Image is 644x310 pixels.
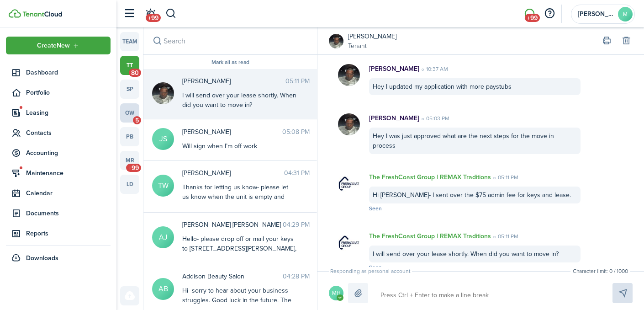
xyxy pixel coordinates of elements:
[329,267,412,275] span: Responding as personal account
[491,173,518,182] time: 05:11 PM
[151,35,164,48] button: Search
[26,128,111,138] span: Contacts
[620,35,633,48] button: Delete
[542,6,557,21] button: Open resource center
[9,9,21,18] img: TenantCloud
[369,128,581,154] div: Hey I was just approved what are the next steps for the move in process
[338,172,360,194] img: The FreshCoast Group | REMAX Traditions
[152,226,174,248] avatar-text: AJ
[182,182,296,250] div: Thanks for letting us know- please let us know when the unit is empty and ready for our move out ...
[26,168,111,178] span: Maintenance
[143,27,317,54] input: search
[338,64,360,86] img: Keyonte Kern
[126,164,141,172] span: +99
[369,64,419,74] p: [PERSON_NAME]
[37,43,70,49] span: Create New
[152,175,174,197] avatar-text: TW
[22,11,62,17] img: TenantCloud
[142,2,159,26] a: Notifications
[618,7,633,21] avatar-text: M
[165,6,177,21] button: Search
[369,246,581,262] div: I will send over your lease shortly. When did you want to move in?
[182,272,283,281] span: Addison Beauty Salon
[348,32,396,41] a: [PERSON_NAME]
[120,127,139,146] a: pb
[120,175,139,194] a: ld
[419,65,448,73] time: 10:37 AM
[369,204,382,213] span: Seen
[283,220,310,230] time: 04:29 PM
[338,231,360,253] img: The FreshCoast Group | REMAX Traditions
[570,267,630,275] small: Character limit: 0 / 1000
[419,114,449,123] time: 05:03 PM
[120,32,139,51] a: team
[369,113,419,123] p: [PERSON_NAME]
[283,272,310,281] time: 04:28 PM
[26,188,111,198] span: Calendar
[182,91,296,110] div: I will send over your lease shortly. When did you want to move in?
[26,88,111,97] span: Portfolio
[26,68,111,77] span: Dashboard
[369,187,581,203] div: Hi [PERSON_NAME]- I sent over the $75 admin fee for keys and lease.
[211,59,249,66] button: Mark all as read
[369,78,581,95] div: Hey I updated my application with more paystubs
[152,128,174,150] avatar-text: JS
[369,172,491,182] p: The FreshCoast Group | REMAX Traditions
[182,76,285,86] span: Keyonte Kern
[120,151,139,170] a: mr
[338,113,360,135] img: Keyonte Kern
[26,208,111,218] span: Documents
[182,220,283,230] span: Alberto Jose CENTENO RUIZ
[182,234,296,263] div: Hello- please drop off or mail your keys to [STREET_ADDRESS][PERSON_NAME], att: The FreshCoast Gr...
[129,69,141,77] span: 80
[284,168,310,178] time: 04:31 PM
[348,41,396,51] a: Tenant
[6,37,111,54] button: Open menu
[26,253,58,263] span: Downloads
[578,11,614,17] span: Maggie
[120,103,139,123] a: ow
[369,263,382,272] span: Seen
[152,82,174,104] img: Keyonte Kern
[133,116,141,124] span: 5
[182,141,296,151] div: Will sign when I’m off work
[329,34,343,48] img: Keyonte Kern
[26,148,111,158] span: Accounting
[182,168,284,178] span: Tyreka Williams
[6,64,111,81] a: Dashboard
[600,35,613,48] button: Print
[491,232,518,241] time: 05:11 PM
[121,5,138,22] button: Open sidebar
[329,286,348,303] button: Open menu
[26,229,111,238] span: Reports
[146,14,161,22] span: +99
[26,108,111,118] span: Leasing
[285,76,310,86] time: 05:11 PM
[329,286,343,300] avatar-text: MH
[120,56,139,75] a: tt
[282,127,310,137] time: 05:08 PM
[6,224,111,242] a: Reports
[182,127,282,137] span: JMarie Sutton
[120,80,139,99] a: sp
[369,231,491,241] p: The FreshCoast Group | REMAX Traditions
[152,278,174,300] avatar-text: AB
